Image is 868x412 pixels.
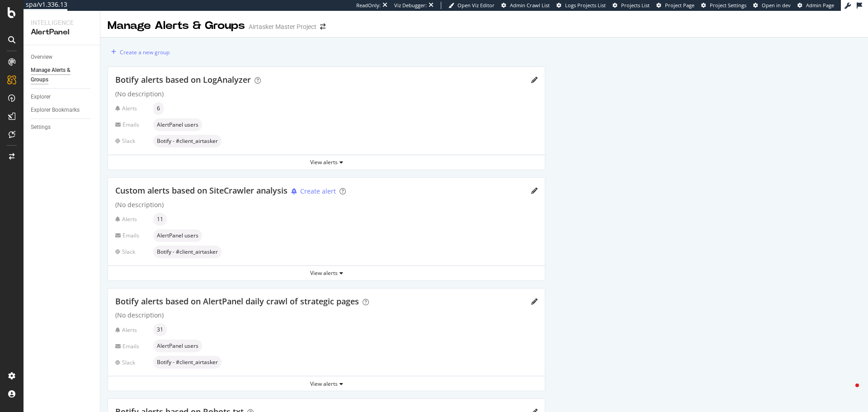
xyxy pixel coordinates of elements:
[157,122,198,128] span: AlertPanel users
[108,380,545,388] div: View alerts
[31,52,52,62] div: Overview
[153,102,164,115] div: neutral label
[115,326,150,334] div: Alerts
[115,296,359,307] span: Botify alerts based on AlertPanel daily crawl of strategic pages
[753,2,791,9] a: Open in dev
[115,200,538,209] div: (No description)
[320,24,325,30] div: arrow-right-arrow-left
[115,74,251,85] span: Botify alerts based on LogAnalyzer
[115,311,538,320] div: (No description)
[557,2,606,9] a: Logs Projects List
[115,215,150,223] div: Alerts
[115,248,150,256] div: Slack
[531,188,538,194] div: pencil
[115,342,150,350] div: Emails
[157,343,198,349] span: AlertPanel users
[157,217,163,222] span: 11
[120,48,170,56] div: Create a new group
[108,45,170,59] button: Create a new group
[300,187,336,196] div: Create alert
[656,2,694,9] a: Project Page
[153,229,202,242] div: neutral label
[448,2,495,9] a: Open Viz Editor
[701,2,746,9] a: Project Settings
[458,2,495,9] span: Open Viz Editor
[153,246,222,258] div: neutral label
[31,66,85,85] div: Manage Alerts & Groups
[510,2,550,9] span: Admin Crawl List
[108,18,245,33] div: Manage Alerts & Groups
[621,2,650,9] span: Projects List
[157,106,160,111] span: 6
[797,2,834,9] a: Admin Page
[762,2,791,9] span: Open in dev
[115,121,150,128] div: Emails
[31,27,93,38] div: AlertPanel
[108,376,545,391] button: View alerts
[356,2,381,9] div: ReadOnly:
[394,2,427,9] div: Viz Debugger:
[115,185,288,196] span: Custom alerts based on SiteCrawler analysis
[157,138,218,144] span: Botify - #client_airtasker
[710,2,746,9] span: Project Settings
[31,66,94,85] a: Manage Alerts & Groups
[153,340,202,352] div: neutral label
[115,137,150,145] div: Slack
[153,135,222,147] div: neutral label
[108,269,545,277] div: View alerts
[31,123,51,132] div: Settings
[565,2,606,9] span: Logs Projects List
[108,266,545,280] button: View alerts
[613,2,650,9] a: Projects List
[153,323,167,336] div: neutral label
[665,2,694,9] span: Project Page
[153,356,222,369] div: neutral label
[153,213,167,226] div: neutral label
[501,2,550,9] a: Admin Crawl List
[157,249,218,255] span: Botify - #client_airtasker
[531,77,538,83] div: pencil
[108,158,545,166] div: View alerts
[31,52,94,62] a: Overview
[108,155,545,170] button: View alerts
[31,18,93,27] div: Intelligence
[288,186,336,196] button: Create alert
[157,233,198,238] span: AlertPanel users
[806,2,834,9] span: Admin Page
[31,105,94,115] a: Explorer Bookmarks
[153,118,202,131] div: neutral label
[157,360,218,365] span: Botify - #client_airtasker
[531,298,538,305] div: pencil
[837,381,859,403] iframe: Intercom live chat
[31,92,51,102] div: Explorer
[157,327,163,332] span: 31
[115,104,150,112] div: Alerts
[115,232,150,239] div: Emails
[115,90,538,99] div: (No description)
[115,359,150,366] div: Slack
[31,123,94,132] a: Settings
[31,105,80,115] div: Explorer Bookmarks
[249,22,316,31] div: Airtasker Master Project
[31,92,94,102] a: Explorer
